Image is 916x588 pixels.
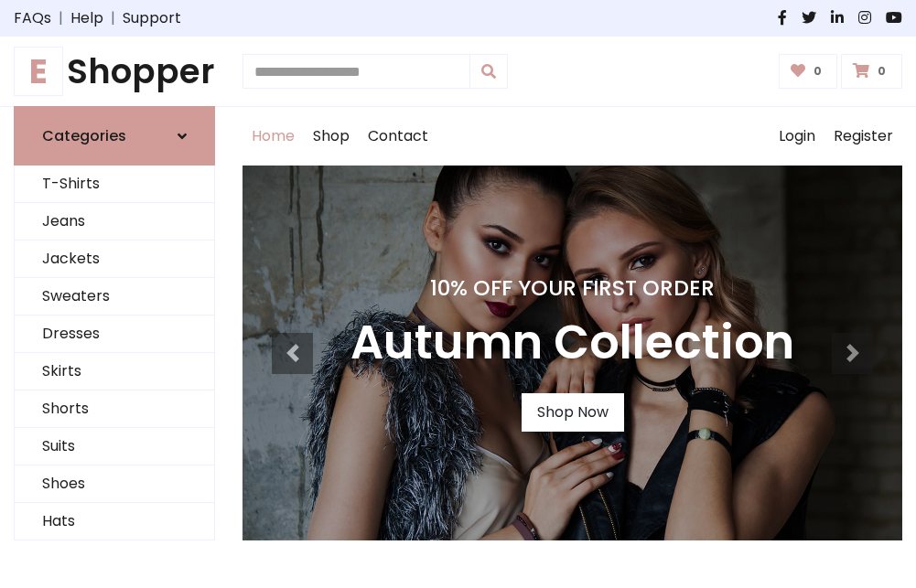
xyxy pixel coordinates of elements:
[15,315,214,353] a: Dresses
[350,315,794,371] h3: Autumn Collection
[15,166,214,203] a: T-Shirts
[15,203,214,241] a: Jeans
[15,503,214,540] a: Hats
[770,107,824,166] a: Login
[779,54,838,89] a: 0
[14,106,215,166] a: Categories
[841,54,902,89] a: 0
[242,107,304,166] a: Home
[14,51,215,91] a: EShopper
[123,7,181,29] a: Support
[809,63,826,80] span: 0
[824,107,902,166] a: Register
[15,390,214,428] a: Shorts
[15,278,214,315] a: Sweaters
[14,47,63,96] span: E
[522,393,624,432] a: Shop Now
[359,107,437,166] a: Contact
[350,275,794,301] h4: 10% Off Your First Order
[873,63,890,80] span: 0
[103,7,123,29] span: |
[15,465,214,503] a: Shoes
[15,241,214,278] a: Jackets
[14,51,215,91] h1: Shopper
[15,353,214,390] a: Skirts
[15,428,214,465] a: Suits
[42,127,126,144] h6: Categories
[304,107,359,166] a: Shop
[70,7,103,29] a: Help
[14,7,51,29] a: FAQs
[51,7,70,29] span: |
